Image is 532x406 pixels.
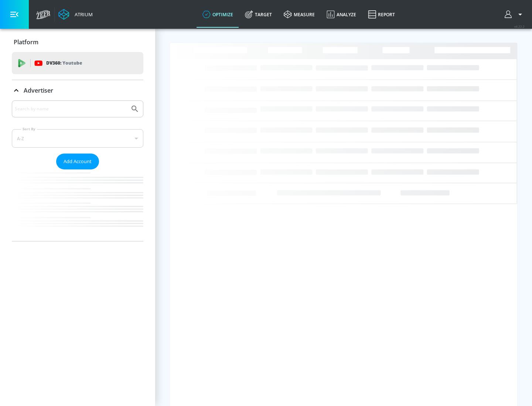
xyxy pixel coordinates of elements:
a: measure [278,1,321,28]
div: Atrium [72,11,93,18]
p: Youtube [62,59,82,67]
a: Atrium [58,9,93,20]
a: Report [362,1,401,28]
a: Analyze [321,1,362,28]
a: Target [239,1,278,28]
span: v 4.22.2 [514,24,525,28]
button: Add Account [56,154,99,169]
a: optimize [197,1,239,28]
span: Add Account [64,157,92,166]
div: Platform [12,32,143,52]
nav: list of Advertiser [12,169,143,241]
p: Advertiser [24,86,53,94]
label: Sort By [21,127,37,131]
p: Platform [14,38,38,46]
p: DV360: [46,59,82,67]
input: Search by name [15,104,127,114]
div: Advertiser [12,80,143,101]
div: DV360: Youtube [12,52,143,74]
div: Advertiser [12,100,143,241]
div: A-Z [12,129,143,148]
